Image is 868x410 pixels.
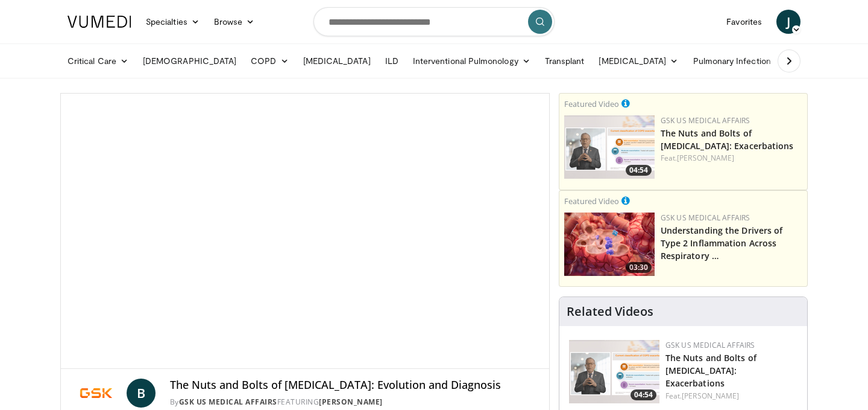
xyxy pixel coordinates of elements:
h4: The Nuts and Bolts of [MEDICAL_DATA]: Evolution and Diagnosis [170,379,539,392]
div: Feat. [665,391,797,402]
a: [MEDICAL_DATA] [591,49,685,73]
a: [PERSON_NAME] [319,397,383,407]
a: Pulmonary Infection [686,49,790,73]
a: J [776,10,800,34]
a: Browse [207,10,262,34]
h4: Related Videos [567,304,653,319]
a: GSK US Medical Affairs [179,397,277,407]
a: Transplant [538,49,592,73]
a: Interventional Pulmonology [406,49,538,73]
a: 04:54 [569,340,659,403]
input: Search topics, interventions [313,7,555,36]
a: Understanding the Drivers of Type 2 Inflammation Across Respiratory … [661,225,783,261]
a: 03:30 [564,213,655,276]
a: [PERSON_NAME] [677,153,734,163]
a: The Nuts and Bolts of [MEDICAL_DATA]: Exacerbations [665,352,756,389]
a: GSK US Medical Affairs [661,213,750,223]
small: Featured Video [564,98,619,109]
a: Critical Care [60,49,136,73]
a: GSK US Medical Affairs [661,115,750,126]
img: VuMedi Logo [68,16,131,28]
small: Featured Video [564,196,619,207]
span: 03:30 [626,262,652,273]
a: B [127,379,156,408]
img: GSK US Medical Affairs [71,379,122,408]
a: Specialties [139,10,207,34]
a: ILD [378,49,406,73]
span: 04:54 [631,389,656,400]
img: 115e3ffd-dfda-40a8-9c6e-2699a402c261.png.150x105_q85_crop-smart_upscale.png [564,115,655,179]
a: [DEMOGRAPHIC_DATA] [136,49,244,73]
div: By FEATURING [170,397,539,408]
span: 04:54 [626,165,652,176]
a: 04:54 [564,115,655,179]
a: GSK US Medical Affairs [665,340,755,350]
a: [MEDICAL_DATA] [296,49,378,73]
video-js: Video Player [61,94,549,369]
a: The Nuts and Bolts of [MEDICAL_DATA]: Exacerbations [661,127,794,152]
a: [PERSON_NAME] [682,391,739,401]
a: Favorites [719,10,769,34]
div: Feat. [661,153,802,164]
img: c2a2685b-ef94-4fc2-90e1-739654430920.png.150x105_q85_crop-smart_upscale.png [564,213,655,276]
img: 115e3ffd-dfda-40a8-9c6e-2699a402c261.png.150x105_q85_crop-smart_upscale.png [569,340,659,403]
a: COPD [244,49,295,73]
